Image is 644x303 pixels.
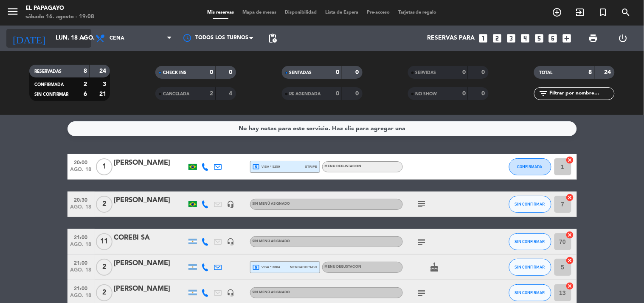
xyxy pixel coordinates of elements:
[253,240,290,243] span: Sin menú asignado
[70,242,92,252] span: ago. 18
[253,263,280,271] span: visa * 3604
[34,69,62,74] span: RESERVADAS
[6,5,19,21] button: menu
[481,91,487,97] strong: 0
[566,282,574,290] i: cancel
[114,258,186,269] div: [PERSON_NAME]
[253,291,290,294] span: Sin menú asignado
[267,33,278,43] span: pending_actions
[608,26,638,51] div: LOG OUT
[509,284,551,301] button: SIN CONFIRMAR
[462,69,466,75] strong: 0
[621,7,631,17] i: search
[96,158,112,175] span: 1
[462,91,466,97] strong: 0
[417,288,427,298] i: subject
[96,233,112,250] span: 11
[229,69,234,75] strong: 0
[355,91,360,97] strong: 0
[110,35,124,41] span: Cena
[163,71,186,75] span: CHECK INS
[394,10,441,15] span: Tarjetas de regalo
[6,29,51,48] i: [DATE]
[478,33,489,44] i: looks_one
[566,231,574,239] i: cancel
[238,10,281,15] span: Mapa de mesas
[70,204,92,214] span: ago. 18
[96,196,112,213] span: 2
[534,33,545,44] i: looks_5
[70,232,92,242] span: 21:00
[552,7,562,17] i: add_circle_outline
[588,33,599,43] span: print
[520,33,531,44] i: looks_4
[325,265,362,269] span: MENU DEGUSTACION
[203,10,238,15] span: Mis reservas
[96,259,112,276] span: 2
[515,290,545,295] span: SIN CONFIRMAR
[363,10,394,15] span: Pre-acceso
[492,33,503,44] i: looks_two
[605,69,613,75] strong: 24
[210,91,213,97] strong: 2
[417,237,427,247] i: subject
[99,91,108,97] strong: 21
[509,233,551,250] button: SIN CONFIRMAR
[509,259,551,276] button: SIN CONFIRMAR
[290,71,312,75] span: SENTADAS
[506,33,517,44] i: looks_3
[79,33,89,43] i: arrow_drop_down
[539,71,552,75] span: TOTAL
[253,263,260,271] i: local_atm
[538,89,548,99] i: filter_list
[227,289,235,297] i: headset_mic
[517,164,543,169] span: CONFIRMADA
[430,262,440,272] i: cake
[618,33,628,43] i: power_settings_new
[34,92,68,97] span: SIN CONFIRMAR
[509,158,551,175] button: CONFIRMADA
[34,83,64,87] span: CONFIRMADA
[515,239,545,244] span: SIN CONFIRMAR
[509,196,551,213] button: SIN CONFIRMAR
[290,92,321,96] span: RE AGENDADA
[70,257,92,267] span: 21:00
[70,267,92,277] span: ago. 18
[114,283,186,294] div: [PERSON_NAME]
[548,89,614,98] input: Filtrar por nombre...
[253,163,280,171] span: visa * 5259
[229,91,234,97] strong: 4
[84,91,87,97] strong: 6
[70,194,92,204] span: 20:30
[548,33,559,44] i: looks_6
[253,202,290,206] span: Sin menú asignado
[515,202,545,206] span: SIN CONFIRMAR
[227,238,235,246] i: headset_mic
[515,265,545,269] span: SIN CONFIRMAR
[416,71,436,75] span: SERVIDAS
[70,293,92,303] span: ago. 18
[253,163,260,171] i: local_atm
[96,284,112,301] span: 2
[281,10,321,15] span: Disponibilidad
[566,256,574,265] i: cancel
[163,92,189,96] span: CANCELADA
[84,81,87,87] strong: 2
[25,4,94,13] div: El Papagayo
[589,69,592,75] strong: 8
[70,283,92,293] span: 21:00
[562,33,573,44] i: add_box
[103,81,108,87] strong: 3
[6,5,19,18] i: menu
[336,91,340,97] strong: 0
[114,232,186,243] div: COREBI SA
[598,7,608,17] i: turned_in_not
[305,164,318,169] span: stripe
[84,68,87,74] strong: 8
[114,157,186,169] div: [PERSON_NAME]
[25,13,94,21] div: sábado 16. agosto - 19:08
[70,157,92,167] span: 20:00
[114,195,186,206] div: [PERSON_NAME]
[336,69,340,75] strong: 0
[575,7,585,17] i: exit_to_app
